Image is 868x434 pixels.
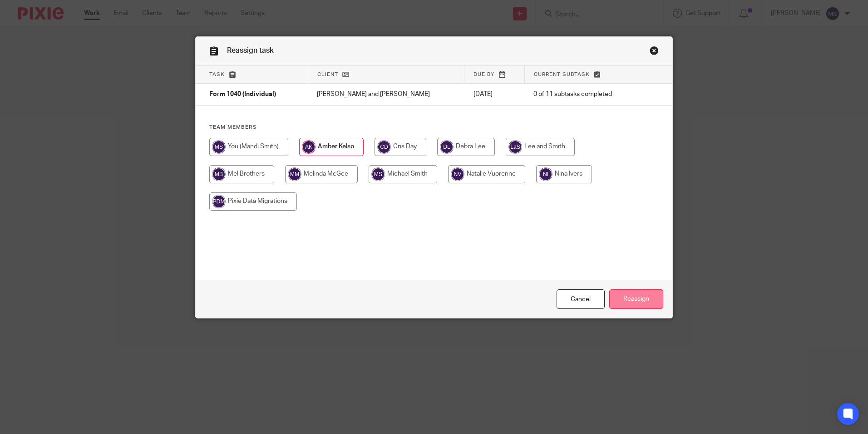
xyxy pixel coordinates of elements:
span: Due by [473,72,494,77]
span: Reassign task [227,47,274,54]
a: Close this dialog window [557,289,605,309]
p: [PERSON_NAME] and [PERSON_NAME] [317,90,455,99]
a: Close this dialog window [650,46,659,58]
h4: Team members [209,124,659,131]
span: Task [209,72,225,77]
span: Form 1040 (Individual) [209,91,276,98]
p: [DATE] [473,90,515,99]
td: 0 of 11 subtasks completed [524,84,640,106]
input: Reassign [609,289,663,309]
span: Current subtask [534,72,590,77]
span: Client [317,72,338,77]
